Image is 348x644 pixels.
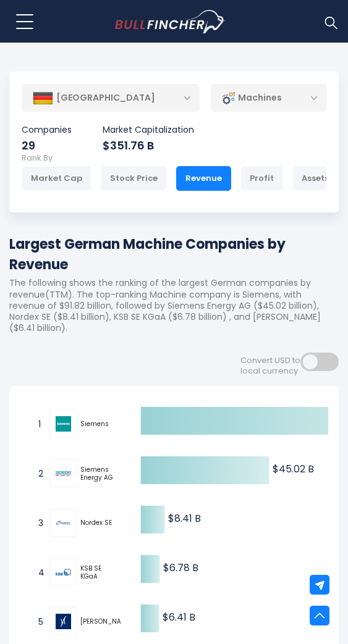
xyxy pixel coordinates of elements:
[211,84,326,112] div: Machines
[56,416,71,432] img: Siemens
[22,153,326,164] p: Rank By
[115,10,248,33] a: Go to homepage
[9,277,339,333] p: The following shows the ranking of the largest German companies by revenue(TTM). The top-ranking ...
[103,138,194,153] div: $351.76 B
[9,234,339,275] h1: Largest German Machine Companies by Revenue
[22,166,91,191] div: Market Cap
[56,521,71,525] img: Nordex SE
[80,617,121,625] span: [PERSON_NAME]
[80,466,119,482] span: Siemens Energy AG
[163,610,195,624] text: $6.41 B
[56,569,71,575] img: KSB SE KGaA
[22,85,200,112] div: [GEOGRAPHIC_DATA]
[56,471,71,476] img: Siemens Energy AG
[32,417,45,432] span: 1
[163,561,198,575] text: $6.78 B
[80,564,119,580] span: KSB SE KGaA
[32,565,45,580] span: 4
[32,516,45,530] span: 3
[101,166,167,191] div: Stock Price
[240,166,283,191] div: Profit
[176,166,231,191] div: Revenue
[168,511,201,525] text: $8.41 B
[56,614,71,629] img: Krones AG
[32,466,45,481] span: 2
[115,10,226,33] img: Bullfincher logo
[80,519,119,527] span: Nordex SE
[292,166,338,191] div: Assets
[103,124,194,135] p: Market Capitalization
[32,614,45,629] span: 5
[273,462,314,476] text: $45.02 B
[240,356,300,377] span: Convert USD to local currency
[22,138,72,153] div: 29
[80,420,119,428] span: Siemens
[22,124,72,135] p: Companies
